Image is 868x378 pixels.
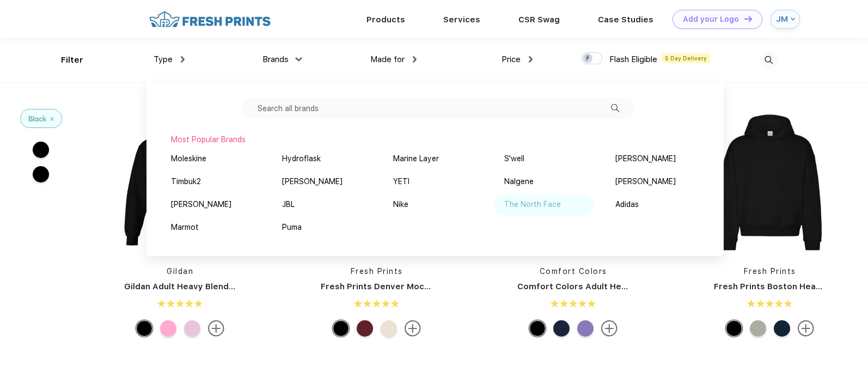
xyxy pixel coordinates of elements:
div: S'well [504,153,524,164]
img: arrow_down_blue.svg [791,17,795,21]
div: Marine Layer [393,153,439,164]
div: [PERSON_NAME] [282,176,343,187]
div: JM [776,15,788,24]
a: Fresh Prints [351,267,403,276]
img: more.svg [601,320,618,337]
div: Black [726,320,742,337]
div: Nike [393,199,408,210]
img: func=resize&h=266 [698,110,842,255]
img: more.svg [405,320,421,337]
div: Timbuk2 [171,176,201,187]
div: Safety Pink [160,320,176,337]
a: Gildan [167,267,193,276]
a: Fresh Prints Denver Mock Neck Heavyweight Sweatshirt [321,282,557,291]
span: Price [502,54,521,64]
div: Crimson Red [357,320,373,337]
div: Most Popular Brands [171,134,699,145]
span: Brands [262,54,289,64]
img: dropdown.png [529,56,533,63]
div: JBL [282,199,295,210]
div: Hydroflask [282,153,321,164]
div: Violet [577,320,594,337]
div: Midnight [553,320,570,337]
span: Flash Eligible [609,54,657,64]
a: Comfort Colors [540,267,607,276]
div: Filter [61,54,83,66]
span: Type [154,54,173,64]
div: Black [529,320,546,337]
div: Black [28,113,47,124]
input: Search all brands [241,98,634,119]
div: Moleskine [171,153,206,164]
div: Marmot [171,222,199,233]
img: func=resize&h=266 [108,110,253,255]
div: Black [136,320,152,337]
div: Adidas [615,199,639,210]
div: YETI [393,176,409,187]
img: filter_cancel.svg [50,117,54,121]
img: dropdown.png [181,56,185,63]
img: desktop_search.svg [760,51,778,69]
div: [PERSON_NAME] [171,199,231,210]
span: Made for [370,54,405,64]
div: Light Pink [184,320,200,337]
div: The North Face [504,199,561,210]
div: [PERSON_NAME] [615,153,676,164]
div: Add your Logo [683,15,739,24]
div: [PERSON_NAME] [615,176,676,187]
img: more.svg [208,320,224,337]
div: Navy [774,320,790,337]
img: dropdown.png [296,57,302,61]
a: Products [366,15,405,25]
a: Fresh Prints [744,267,796,276]
a: Gildan Adult Heavy Blend 8 Oz. 50/50 Hooded Sweatshirt [124,282,362,291]
a: Comfort Colors Adult Heavyweight T-Shirt [517,282,695,291]
img: more.svg [798,320,814,337]
div: Nalgene [504,176,534,187]
img: fo%20logo%202.webp [146,10,274,29]
div: Black [333,320,349,337]
div: Puma [282,222,302,233]
div: Heathered Grey [750,320,766,337]
img: DT [744,16,752,22]
img: filter_dropdown_search.svg [611,104,619,112]
img: dropdown.png [413,56,417,63]
div: Buttermilk [381,320,397,337]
